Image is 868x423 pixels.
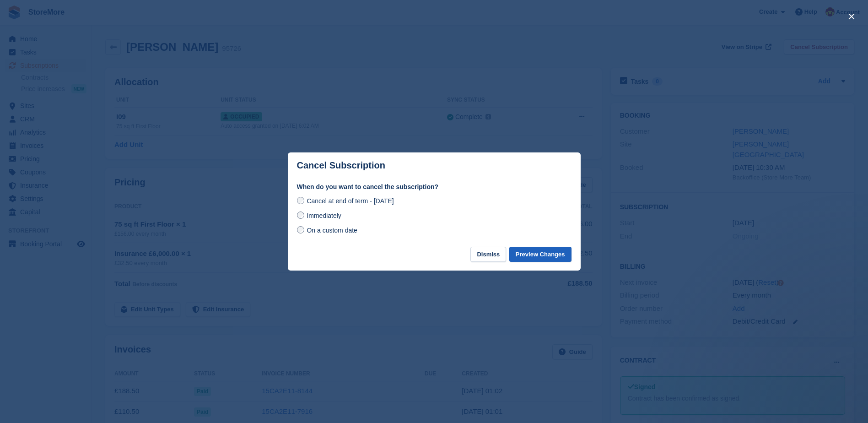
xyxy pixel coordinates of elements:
[307,227,357,234] span: On a custom date
[509,247,571,262] button: Preview Changes
[307,212,341,219] span: Immediately
[297,226,304,233] input: On a custom date
[297,211,304,219] input: Immediately
[297,197,304,204] input: Cancel at end of term - [DATE]
[470,247,506,262] button: Dismiss
[297,160,385,171] p: Cancel Subscription
[297,182,571,192] label: When do you want to cancel the subscription?
[844,9,859,24] button: close
[307,197,394,205] span: Cancel at end of term - [DATE]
